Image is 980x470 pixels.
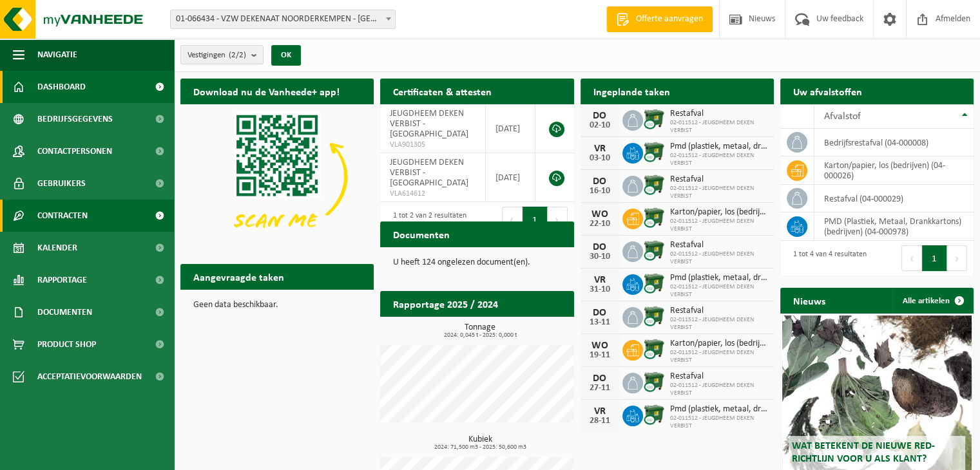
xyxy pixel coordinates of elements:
div: 31-10 [587,285,613,294]
div: 19-11 [587,351,613,360]
span: JEUGDHEEM DEKEN VERBIST - [GEOGRAPHIC_DATA] [390,158,468,188]
h3: Kubiek [387,435,573,451]
span: Restafval [670,371,767,382]
div: DO [587,111,613,121]
a: Alle artikelen [892,288,972,314]
div: 27-11 [587,384,613,393]
button: 1 [523,207,548,232]
span: VLA901305 [390,140,475,150]
span: Karton/papier, los (bedrijven) [670,339,767,349]
span: Bedrijfsgegevens [37,103,113,135]
img: WB-1100-CU [643,305,665,327]
span: Pmd (plastiek, metaal, drankkartons) (bedrijven) [670,142,767,152]
span: JEUGDHEEM DEKEN VERBIST - [GEOGRAPHIC_DATA] [390,109,468,139]
p: Geen data beschikbaar. [193,301,361,310]
h2: Uw afvalstoffen [780,79,875,104]
button: Vestigingen(2/2) [180,45,264,64]
div: VR [587,144,613,154]
span: Offerte aanvragen [633,13,706,26]
div: 28-11 [587,417,613,426]
div: VR [587,406,613,417]
span: 02-011512 - JEUGDHEEM DEKEN VERBIST [670,185,767,200]
button: Next [548,207,568,232]
span: Pmd (plastiek, metaal, drankkartons) (bedrijven) [670,404,767,415]
div: 16-10 [587,187,613,196]
span: Kalender [37,232,77,264]
span: 02-011512 - JEUGDHEEM DEKEN VERBIST [670,415,767,430]
span: Dashboard [37,71,86,103]
h2: Nieuws [780,288,838,313]
div: WO [587,341,613,351]
button: Previous [901,245,922,271]
img: WB-1100-CU [643,141,665,163]
span: Acceptatievoorwaarden [37,361,142,393]
span: 01-066434 - VZW DEKENAAT NOORDERKEMPEN - ESSEN [171,10,395,28]
span: Contactpersonen [37,135,112,167]
img: WB-1100-CU [643,207,665,229]
td: restafval (04-000029) [814,185,974,212]
button: OK [271,45,301,66]
span: 2024: 0,045 t - 2025: 0,000 t [387,332,573,339]
span: Contracten [37,200,88,232]
div: 30-10 [587,252,613,261]
div: 22-10 [587,220,613,229]
span: Restafval [670,306,767,316]
span: 01-066434 - VZW DEKENAAT NOORDERKEMPEN - ESSEN [170,10,396,29]
h2: Rapportage 2025 / 2024 [380,291,511,316]
span: 02-011512 - JEUGDHEEM DEKEN VERBIST [670,250,767,266]
img: WB-1100-CU [643,174,665,196]
span: 02-011512 - JEUGDHEEM DEKEN VERBIST [670,152,767,167]
span: Wat betekent de nieuwe RED-richtlijn voor u als klant? [792,441,935,464]
td: karton/papier, los (bedrijven) (04-000026) [814,156,974,185]
span: 02-011512 - JEUGDHEEM DEKEN VERBIST [670,283,767,299]
td: [DATE] [486,153,536,202]
div: VR [587,275,613,285]
div: DO [587,242,613,252]
h2: Certificaten & attesten [380,79,504,104]
img: Download de VHEPlus App [180,104,374,249]
div: DO [587,373,613,384]
span: 02-011512 - JEUGDHEEM DEKEN VERBIST [670,382,767,397]
count: (2/2) [229,51,246,59]
span: Vestigingen [187,46,246,65]
div: DO [587,308,613,318]
span: Product Shop [37,328,96,361]
button: 1 [922,245,947,271]
span: Restafval [670,240,767,250]
span: VLA614612 [390,189,475,199]
div: 1 tot 4 van 4 resultaten [787,244,867,272]
span: 2024: 71,500 m3 - 2025: 50,600 m3 [387,444,573,451]
h2: Download nu de Vanheede+ app! [180,79,352,104]
h2: Ingeplande taken [581,79,683,104]
p: U heeft 124 ongelezen document(en). [393,258,561,267]
span: Karton/papier, los (bedrijven) [670,207,767,218]
span: Navigatie [37,39,77,71]
span: Restafval [670,109,767,119]
div: 03-10 [587,154,613,163]
h3: Tonnage [387,323,573,339]
img: WB-1100-CU [643,108,665,130]
h2: Documenten [380,221,463,247]
h2: Aangevraagde taken [180,264,297,289]
td: bedrijfsrestafval (04-000008) [814,129,974,156]
img: WB-1100-CU [643,338,665,360]
button: Previous [502,207,523,232]
span: 02-011512 - JEUGDHEEM DEKEN VERBIST [670,316,767,332]
img: WB-1100-CU [643,240,665,261]
span: Restafval [670,174,767,185]
span: 02-011512 - JEUGDHEEM DEKEN VERBIST [670,218,767,233]
span: Pmd (plastiek, metaal, drankkartons) (bedrijven) [670,273,767,283]
div: 02-10 [587,121,613,130]
td: [DATE] [486,104,536,153]
img: WB-1100-CU [643,404,665,426]
span: 02-011512 - JEUGDHEEM DEKEN VERBIST [670,349,767,364]
td: PMD (Plastiek, Metaal, Drankkartons) (bedrijven) (04-000978) [814,212,974,241]
span: Gebruikers [37,167,86,200]
div: DO [587,176,613,187]
button: Next [947,245,967,271]
div: WO [587,209,613,220]
img: WB-1100-CU [643,272,665,294]
div: 1 tot 2 van 2 resultaten [387,205,466,234]
a: Bekijk rapportage [478,316,573,342]
span: 02-011512 - JEUGDHEEM DEKEN VERBIST [670,119,767,135]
